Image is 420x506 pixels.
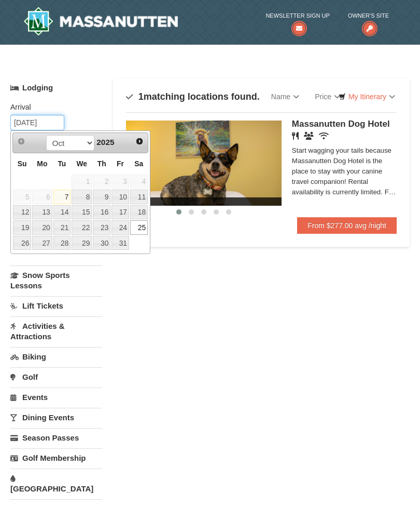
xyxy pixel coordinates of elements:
[304,132,314,140] i: Banquet Facilities
[130,205,148,220] a: 18
[10,448,102,468] a: Golf Membership
[319,132,329,140] i: Wireless Internet (free)
[297,217,397,234] a: From $277.00 avg /night
[263,86,307,107] a: Name
[348,10,389,32] a: Owner's Site
[332,89,402,104] a: My Itinerary
[13,190,31,204] span: 5
[72,175,92,189] span: 1
[132,134,147,149] a: Next
[111,220,129,235] a: 24
[138,91,144,102] span: 1
[10,316,102,346] a: Activities & Attractions
[10,296,102,315] a: Lift Tickets
[10,388,102,407] a: Events
[111,205,129,220] a: 17
[307,86,348,107] a: Price
[111,175,129,189] span: 3
[134,159,143,168] span: Saturday
[32,205,52,220] a: 13
[37,159,47,168] span: Monday
[93,236,110,250] a: 30
[32,236,52,250] a: 27
[10,102,94,112] label: Arrival
[10,469,102,498] a: [GEOGRAPHIC_DATA]
[18,159,27,168] span: Sunday
[126,91,260,102] h4: matching locations found.
[111,190,129,204] a: 10
[53,190,71,204] a: 7
[72,205,92,220] a: 15
[72,190,92,204] a: 8
[53,236,71,250] a: 28
[93,205,110,220] a: 16
[13,220,31,235] a: 19
[96,138,114,147] span: 2025
[10,367,102,387] a: Golf
[10,428,102,447] a: Season Passes
[10,347,102,366] a: Biking
[72,236,92,250] a: 29
[348,10,389,21] span: Owner's Site
[10,265,102,295] a: Snow Sports Lessons
[292,132,299,140] i: Restaurant
[58,159,66,168] span: Tuesday
[23,7,178,36] a: Massanutten Resort
[130,175,148,189] span: 4
[265,10,329,32] a: Newsletter Sign Up
[292,145,397,197] div: Start wagging your tails because Massanutten Dog Hotel is the place to stay with your canine trav...
[23,7,178,36] img: Massanutten Resort Logo
[72,220,92,235] a: 22
[117,159,124,168] span: Friday
[76,159,87,168] span: Wednesday
[93,220,110,235] a: 23
[17,137,25,145] span: Prev
[265,10,329,21] span: Newsletter Sign Up
[13,205,31,220] a: 12
[111,236,129,250] a: 31
[135,137,144,145] span: Next
[93,190,110,204] a: 9
[130,190,148,204] a: 11
[10,78,102,97] a: Lodging
[292,119,390,129] span: Massanutten Dog Hotel
[93,175,110,189] span: 2
[14,134,29,149] a: Prev
[32,190,52,204] span: 6
[53,220,71,235] a: 21
[32,220,52,235] a: 20
[97,159,106,168] span: Thursday
[13,236,31,250] a: 26
[10,408,102,427] a: Dining Events
[130,220,148,235] a: 25
[53,205,71,220] a: 14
